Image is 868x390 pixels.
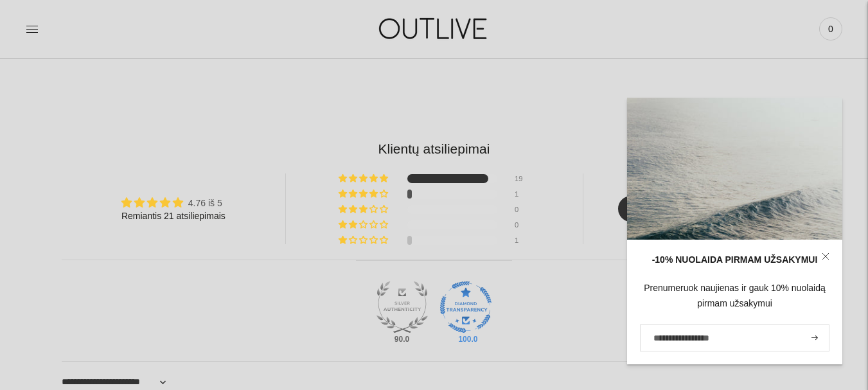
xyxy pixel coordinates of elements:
a: Judge.me Diamond Transparent Shop medal 100.0 [440,281,492,333]
a: 0 [819,15,842,43]
img: Judge.me Diamond Transparent Shop medal [440,281,492,333]
div: Diamond Transparent Shop. Published 100% of verified reviews received in total [440,281,492,337]
a: Parašyti atsiliepimą [618,196,772,222]
div: Remiantis 21 atsiliepimais [121,210,226,223]
div: -10% NUOLAIDA PIRMAM UŽSAKYMUI [640,253,829,268]
img: Judge.me Silver Authentic Shop medal [376,281,428,333]
div: 100.0 [456,334,476,344]
div: 19 [515,174,530,183]
div: 1 [515,190,530,199]
div: 90% (19) reviews with 5 star rating [339,174,390,183]
div: 5% (1) reviews with 1 star rating [339,236,390,245]
div: 90.0 [392,334,412,344]
div: Average rating is 4.76 stars [121,195,226,210]
div: Prenumeruok naujienas ir gauk 10% nuolaidą pirmam užsakymui [640,281,829,312]
h2: Klientų atsiliepimai [62,139,806,158]
div: 5% (1) reviews with 4 star rating [339,190,390,199]
span: 0 [822,20,840,38]
img: OUTLIVE [354,6,515,51]
div: 1 [515,236,530,245]
a: 4.76 iš 5 [188,198,222,208]
a: Judge.me Silver Authentic Shop medal 90.0 [376,281,428,333]
div: Silver Authentic Shop. At least 90% of published reviews are verified reviews [376,281,428,337]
